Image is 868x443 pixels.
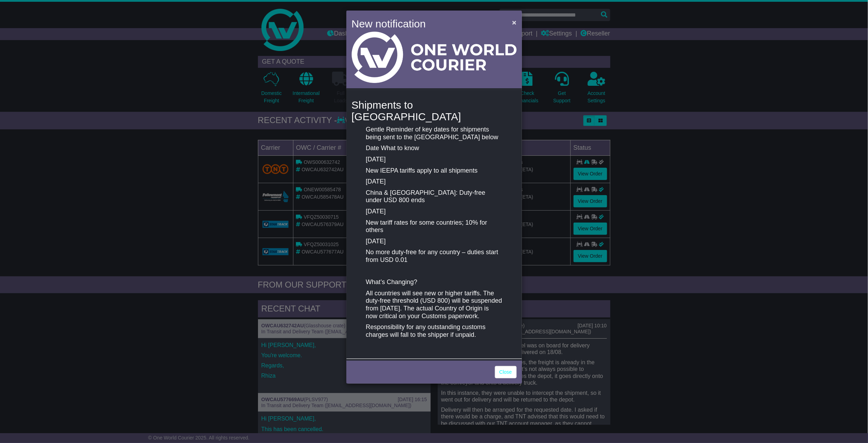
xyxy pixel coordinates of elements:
[366,208,502,216] p: [DATE]
[366,145,502,152] p: Date What to know
[366,126,502,141] p: Gentle Reminder of key dates for shipments being sent to the [GEOGRAPHIC_DATA] below
[509,15,520,30] button: Close
[366,167,502,175] p: New IEEPA tariffs apply to all shipments
[366,156,502,163] p: [DATE]
[366,178,502,186] p: [DATE]
[366,323,502,339] p: Responsibility for any outstanding customs charges will fall to the shipper if unpaid.
[366,219,502,234] p: New tariff rates for some countries; 10% for others
[352,99,517,122] h4: Shipments to [GEOGRAPHIC_DATA]
[366,290,502,320] p: All countries will see new or higher tariffs. The duty-free threshold (USD 800) will be suspended...
[366,189,502,204] p: China & [GEOGRAPHIC_DATA]: Duty-free under USD 800 ends
[495,366,517,378] a: Close
[366,249,502,264] p: No more duty-free for any country – duties start from USD 0.01
[512,18,516,26] span: ×
[352,32,517,83] img: Light
[366,238,502,245] p: [DATE]
[352,16,502,32] h4: New notification
[366,278,502,286] p: What’s Changing?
